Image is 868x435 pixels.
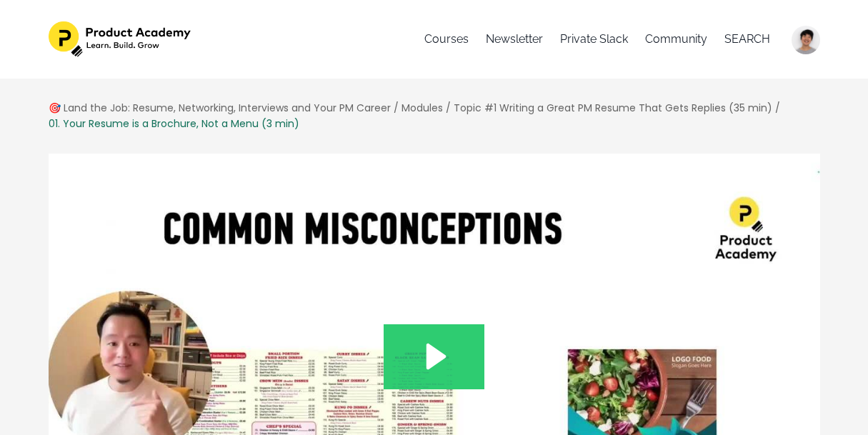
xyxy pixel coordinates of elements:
[775,100,780,116] div: /
[49,21,194,57] img: 27ec826-c42b-1fdd-471c-6c78b547101_582dc3fb-c1b0-4259-95ab-5487f20d86c3.png
[446,100,451,116] div: /
[384,324,484,389] button: Play Video: file-uploads/sites/127338/video/513b7c-347a-7c-5b01-f63fe8a5b__1_Your_Resume_is_not_a...
[394,100,399,116] div: /
[560,21,628,57] a: Private Slack
[724,21,770,57] a: SEARCH
[792,26,820,54] img: abd6ebf2febcb288ebd920ea44da70f9
[486,21,543,57] a: Newsletter
[401,101,443,115] a: Modules
[49,101,391,115] a: 🎯 Land the Job: Resume, Networking, Interviews and Your PM Career
[424,21,469,57] a: Courses
[454,101,772,115] a: Topic #1 Writing a Great PM Resume That Gets Replies (35 min)
[645,21,707,57] a: Community
[49,116,299,131] div: 01. Your Resume is a Brochure, Not a Menu (3 min)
